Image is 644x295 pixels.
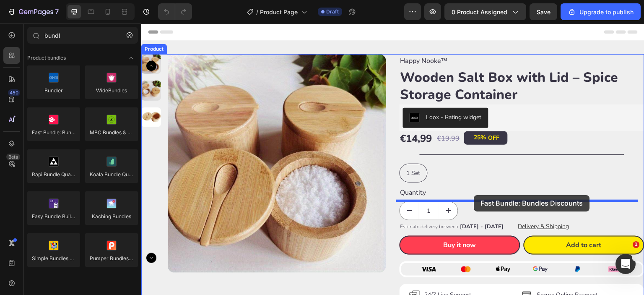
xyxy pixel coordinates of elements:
[444,3,526,20] button: 0 product assigned
[615,254,636,274] iframe: Intercom live chat
[260,8,298,16] span: Product Page
[537,8,551,16] span: Save
[633,241,639,248] span: 1
[125,51,138,65] span: Toggle open
[141,23,644,295] iframe: Design area
[326,8,339,16] span: Draft
[27,54,66,62] span: Product bundles
[561,3,641,20] button: Upgrade to publish
[530,3,557,20] button: Save
[27,27,138,44] input: Search Shopify Apps
[452,8,507,16] span: 0 product assigned
[256,8,258,16] span: /
[55,7,59,17] p: 7
[6,154,20,160] div: Beta
[158,3,192,20] div: Undo/Redo
[568,8,634,16] div: Upgrade to publish
[3,3,62,20] button: 7
[8,89,20,96] div: 450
